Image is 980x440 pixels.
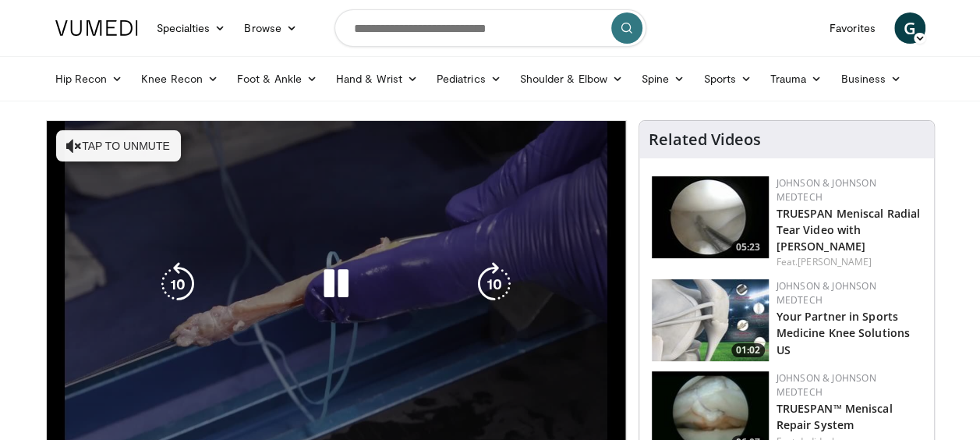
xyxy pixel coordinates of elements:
[831,63,911,94] a: Business
[649,130,761,149] h4: Related Videos
[694,63,761,94] a: Sports
[511,63,632,94] a: Shoulder & Elbow
[777,309,910,357] a: Your Partner in Sports Medicine Knee Solutions US
[777,401,893,432] a: TRUESPAN™ Meniscal Repair System
[228,63,327,94] a: Foot & Ankle
[652,279,769,361] img: 0543fda4-7acd-4b5c-b055-3730b7e439d4.150x105_q85_crop-smart_upscale.jpg
[147,12,235,44] a: Specialties
[820,12,885,44] a: Favorites
[777,255,922,269] div: Feat.
[798,255,872,268] a: [PERSON_NAME]
[56,130,181,161] button: Tap to unmute
[777,279,876,307] a: Johnson & Johnson MedTech
[731,343,765,357] span: 01:02
[327,63,427,94] a: Hand & Wrist
[777,176,876,204] a: Johnson & Johnson MedTech
[731,240,765,254] span: 05:23
[894,12,925,44] a: G
[652,279,769,361] a: 01:02
[761,63,832,94] a: Trauma
[46,63,133,94] a: Hip Recon
[55,20,138,36] img: VuMedi Logo
[427,63,511,94] a: Pediatrics
[777,206,920,254] a: TRUESPAN Meniscal Radial Tear Video with [PERSON_NAME]
[235,12,306,44] a: Browse
[652,176,769,258] a: 05:23
[132,63,228,94] a: Knee Recon
[334,9,646,47] input: Search topics, interventions
[652,176,769,258] img: a9cbc79c-1ae4-425c-82e8-d1f73baa128b.150x105_q85_crop-smart_upscale.jpg
[632,63,694,94] a: Spine
[777,371,876,399] a: Johnson & Johnson MedTech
